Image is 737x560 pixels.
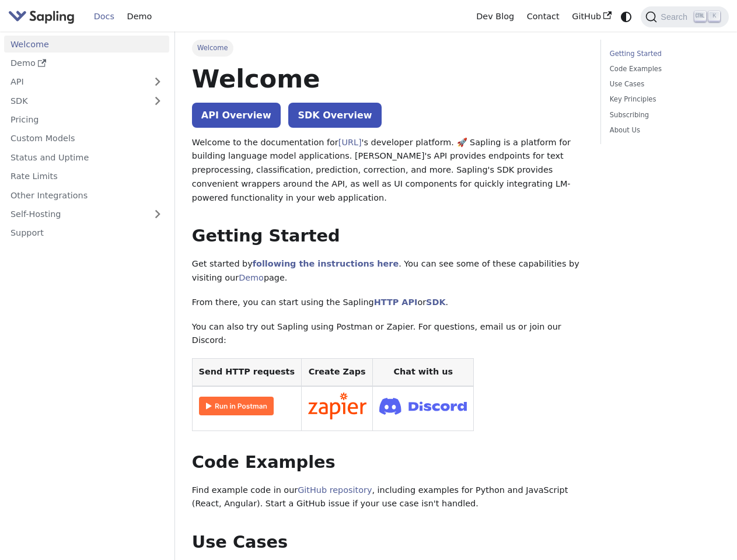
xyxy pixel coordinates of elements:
h1: Welcome [192,63,584,94]
h2: Code Examples [192,452,584,473]
p: Get started by . You can see some of these capabilities by visiting our page. [192,257,584,285]
button: Switch between dark and light mode (currently system mode) [618,8,635,25]
img: Sapling.ai [8,8,75,25]
a: GitHub [565,8,617,26]
a: Demo [121,8,158,26]
p: From there, you can start using the Sapling or . [192,296,584,310]
a: Welcome [4,36,169,52]
a: HTTP API [374,297,418,307]
kbd: K [708,11,720,22]
a: SDK [426,297,445,307]
a: SDK [4,92,146,109]
a: Support [4,225,169,242]
a: Dev Blog [470,8,520,26]
nav: Breadcrumbs [192,40,584,56]
img: Connect in Zapier [308,393,366,419]
button: Search (Ctrl+K) [641,6,728,27]
th: Create Zaps [301,359,373,386]
span: Search [657,12,694,22]
img: Join Discord [379,394,467,418]
a: Status and Uptime [4,149,169,166]
th: Chat with us [373,359,474,386]
h2: Use Cases [192,532,584,553]
span: Welcome [192,40,233,56]
a: Contact [521,8,566,26]
a: Self-Hosting [4,206,169,223]
img: Run in Postman [199,397,274,415]
a: Subscribing [610,110,716,121]
a: API [4,73,146,90]
a: API Overview [192,103,281,128]
a: Getting Started [610,48,716,60]
a: Demo [239,273,264,282]
a: About Us [610,125,716,136]
h2: Getting Started [192,226,584,247]
p: You can also try out Sapling using Postman or Zapier. For questions, email us or join our Discord: [192,320,584,348]
a: GitHub repository [298,485,372,495]
button: Expand sidebar category 'API' [146,73,169,90]
a: following the instructions here [253,259,399,268]
a: Code Examples [610,64,716,75]
button: Expand sidebar category 'SDK' [146,92,169,109]
a: Sapling.ai [8,8,79,25]
p: Find example code in our , including examples for Python and JavaScript (React, Angular). Start a... [192,484,584,512]
a: Pricing [4,111,169,128]
a: Rate Limits [4,168,169,185]
a: Docs [88,8,121,26]
p: Welcome to the documentation for 's developer platform. 🚀 Sapling is a platform for building lang... [192,136,584,205]
a: Custom Models [4,130,169,147]
a: [URL] [338,138,362,147]
th: Send HTTP requests [192,359,301,386]
a: SDK Overview [288,103,381,128]
a: Other Integrations [4,187,169,204]
a: Key Principles [610,94,716,105]
a: Demo [4,55,169,72]
a: Use Cases [610,79,716,90]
